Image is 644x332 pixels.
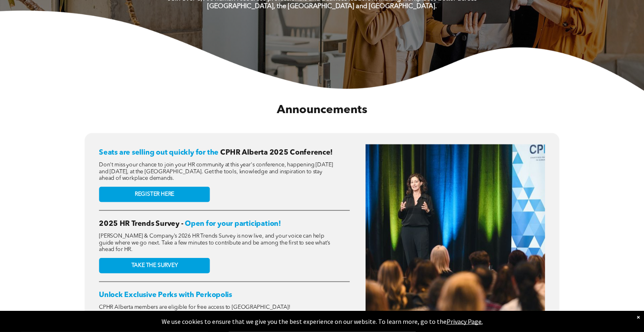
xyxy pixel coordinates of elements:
[185,221,280,228] span: Open for your participation!
[99,292,232,299] span: Unlock Exclusive Perks with Perkopolis
[99,234,330,253] span: [PERSON_NAME] & Company’s 2026 HR Trends Survey is now live, and your voice can help guide where ...
[99,221,183,228] span: 2025 HR Trends Survey -
[447,317,483,325] a: Privacy Page.
[99,258,210,274] a: TAKE THE SURVEY
[99,187,210,203] a: REGISTER HERE
[637,313,640,321] div: Dismiss notification
[207,4,437,10] strong: [GEOGRAPHIC_DATA], the [GEOGRAPHIC_DATA] and [GEOGRAPHIC_DATA].
[99,150,219,157] span: Seats are selling out quickly for the
[220,150,333,157] span: CPHR Alberta 2025 Conference!
[135,192,174,199] span: REGISTER HERE
[277,105,367,116] span: Announcements
[131,263,178,270] span: TAKE THE SURVEY
[99,163,333,182] span: Don't miss your chance to join your HR community at this year's conference, happening [DATE] and ...
[99,305,291,311] span: CPHR Alberta members are eligible for free access to [GEOGRAPHIC_DATA]!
